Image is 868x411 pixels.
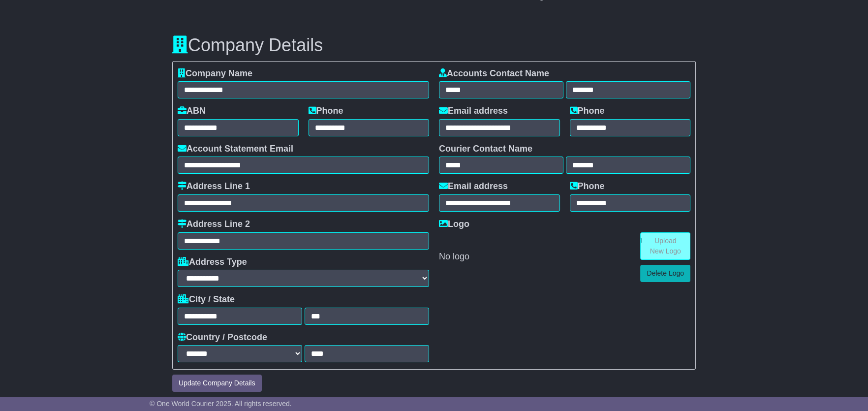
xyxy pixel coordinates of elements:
[570,181,605,192] label: Phone
[439,252,469,261] span: No logo
[178,68,252,79] label: Company Name
[178,332,267,343] label: Country / Postcode
[178,257,247,268] label: Address Type
[178,144,293,155] label: Account Statement Email
[439,106,508,117] label: Email address
[172,375,262,392] button: Update Company Details
[178,294,235,305] label: City / State
[439,219,469,230] label: Logo
[439,68,549,79] label: Accounts Contact Name
[150,400,292,408] span: © One World Courier 2025. All rights reserved.
[640,232,690,260] a: Upload New Logo
[439,144,532,155] label: Courier Contact Name
[178,106,206,117] label: ABN
[309,106,343,117] label: Phone
[178,181,250,192] label: Address Line 1
[570,106,605,117] label: Phone
[172,35,696,55] h3: Company Details
[178,219,250,230] label: Address Line 2
[439,181,508,192] label: Email address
